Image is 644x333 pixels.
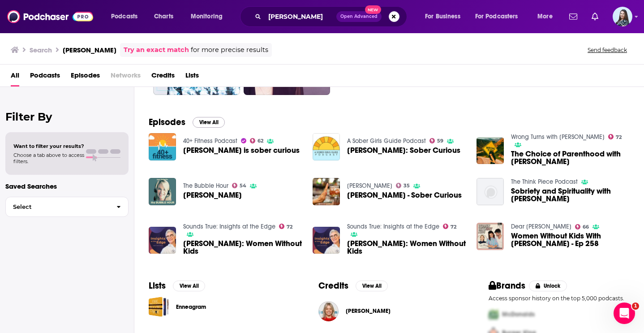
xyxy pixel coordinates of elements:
a: The Choice of Parenthood with Ruby Warrington [511,150,630,165]
button: Ruby WarringtonRuby Warrington [318,297,459,325]
a: 66 [575,224,589,229]
a: Ruby Warrington: Women Without Kids [347,240,466,255]
p: Saved Searches [5,182,129,190]
a: Show notifications dropdown [588,9,602,24]
span: The Choice of Parenthood with [PERSON_NAME] [511,150,630,165]
a: Lists [185,68,199,86]
button: open menu [105,9,149,24]
a: Charts [148,9,179,24]
span: Networks [111,68,141,86]
img: First Pro Logo [485,305,502,324]
img: User Profile [613,7,632,26]
a: CreditsView All [318,280,388,291]
span: 72 [287,225,292,229]
h2: Lists [149,280,166,291]
a: All [11,68,19,86]
a: Ruby Warrington: Women Without Kids [183,240,302,255]
button: Show profile menu [613,7,632,26]
button: open menu [185,9,234,24]
a: 72 [443,224,457,229]
button: Select [5,197,129,217]
a: Ruby Warrington [346,307,391,315]
a: Women Without Kids With Ruby Warrington - Ep 258 [511,232,630,247]
img: Ruby Warrington: Sober Curious [313,133,340,160]
a: Podcasts [30,68,60,86]
img: Ruby Warrington: Women Without Kids [149,227,176,254]
a: Enneagram [176,302,206,312]
a: Episodes [71,68,100,86]
a: Sounds True: Insights at the Edge [347,223,439,230]
a: The Think Piece Podcast [511,178,578,186]
a: 72 [279,224,293,229]
h3: Search [30,46,52,54]
span: [PERSON_NAME]: Women Without Kids [347,240,466,255]
button: Unlock [529,281,567,291]
span: For Business [425,10,460,23]
span: 1 [632,303,639,310]
span: Monitoring [191,10,223,23]
input: Search podcasts, credits, & more... [265,9,336,24]
button: View All [193,117,225,128]
button: View All [356,281,388,291]
a: Women Without Kids With Ruby Warrington - Ep 258 [477,223,504,250]
span: Enneagram [149,297,169,317]
a: Ruby Warrington is sober curious [183,147,300,154]
h2: Filter By [5,110,129,123]
span: Women Without Kids With [PERSON_NAME] - Ep 258 [511,232,630,247]
a: Ruby Warrington: Sober Curious [347,147,460,154]
a: Try an exact match [124,45,189,55]
a: Jennifer Zamparelli [347,182,392,190]
a: The Bubble Hour [183,182,228,190]
span: Select [6,204,109,210]
h2: Episodes [149,117,185,128]
a: Ruby Warrington - Sober Curious [313,178,340,205]
h3: [PERSON_NAME] [63,46,116,54]
span: [PERSON_NAME] [346,307,391,315]
span: [PERSON_NAME]: Women Without Kids [183,240,302,255]
a: Sounds True: Insights at the Edge [183,223,275,230]
span: Want to filter your results? [13,143,84,149]
a: 35 [396,183,410,188]
img: Ruby Warrington: Women Without Kids [313,227,340,254]
span: 66 [583,225,589,229]
span: For Podcasters [475,10,518,23]
span: McDonalds [502,311,535,318]
span: 54 [240,184,246,188]
button: View All [173,281,205,291]
a: The Choice of Parenthood with Ruby Warrington [477,137,504,164]
a: ListsView All [149,280,205,291]
img: Ruby Warrington is sober curious [149,133,176,160]
button: open menu [419,9,472,24]
span: Logged in as brookefortierpr [613,7,632,26]
a: Sobriety and Spirituality with Ruby Warrington [511,187,630,203]
img: Sobriety and Spirituality with Ruby Warrington [477,178,504,205]
span: Choose a tab above to access filters. [13,152,84,164]
h2: Brands [489,280,526,291]
button: Open AdvancedNew [336,11,382,22]
span: More [537,10,553,23]
a: A Sober Girls Guide Podcast [347,137,426,145]
a: Dear Shandy [511,223,571,230]
span: for more precise results [191,45,268,55]
span: [PERSON_NAME] is sober curious [183,147,300,154]
a: Show notifications dropdown [566,9,581,24]
a: Ruby Warrington - Sober Curious [347,191,462,199]
img: Podchaser - Follow, Share and Rate Podcasts [7,8,93,25]
img: Ruby Warrington [318,301,339,321]
span: [PERSON_NAME] [183,191,242,199]
span: New [365,5,381,14]
span: Open Advanced [340,14,378,19]
a: 59 [429,138,444,143]
a: Wrong Turns with Jameela Jamil [511,133,605,141]
button: Send feedback [585,46,630,54]
p: Access sponsor history on the top 5,000 podcasts. [489,295,630,302]
a: 72 [608,134,622,139]
a: Credits [151,68,175,86]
